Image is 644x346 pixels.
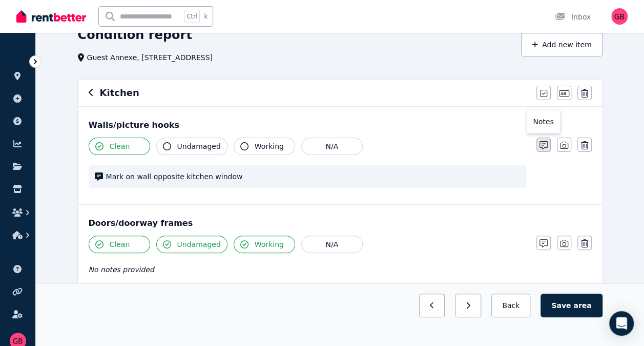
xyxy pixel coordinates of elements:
[156,236,227,253] button: Undamaged
[526,110,560,133] div: Notes
[521,33,603,56] button: Add new item
[491,294,530,317] button: Back
[89,119,592,131] div: Walls/picture hooks
[301,138,363,155] button: N/A
[89,217,592,229] div: Doors/doorway frames
[156,138,227,155] button: Undamaged
[611,8,628,25] img: Gemma Birch
[555,12,591,22] div: Inbox
[609,311,634,336] div: Open Intercom Messenger
[255,239,284,249] span: Working
[573,300,591,311] span: area
[16,9,86,24] img: RentBetter
[89,138,150,155] button: Clean
[177,239,221,249] span: Undamaged
[177,141,221,151] span: Undamaged
[110,141,130,151] span: Clean
[78,27,192,43] h1: Condition report
[89,265,154,274] span: No notes provided
[301,236,363,253] button: N/A
[87,52,213,63] span: Guest Annexe, [STREET_ADDRESS]
[234,138,295,155] button: Working
[204,12,207,21] span: k
[234,236,295,253] button: Working
[106,171,520,182] span: Mark on wall opposite kitchen window
[89,236,150,253] button: Clean
[100,86,139,100] h6: Kitchen
[184,10,200,23] span: Ctrl
[110,239,130,249] span: Clean
[541,294,602,317] button: Save area
[255,141,284,151] span: Working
